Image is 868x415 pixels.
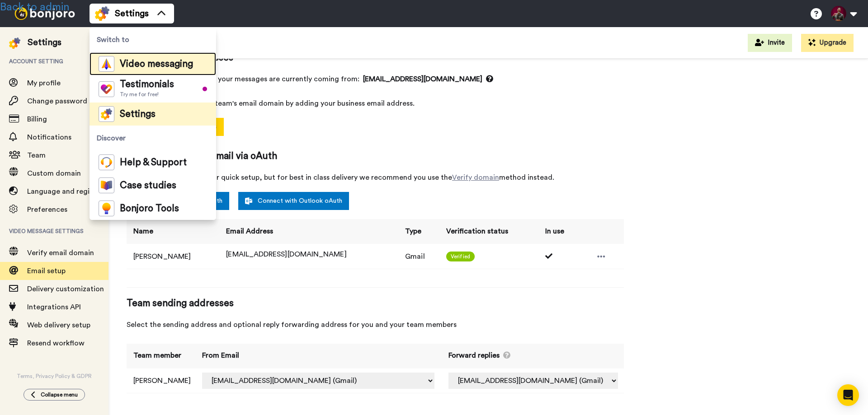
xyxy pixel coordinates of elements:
span: Discover [90,126,216,151]
a: Help & Support [90,151,216,174]
span: Case studies [120,181,176,190]
button: Upgrade [801,34,854,52]
img: settings-colored.svg [9,37,20,49]
i: Used 2 times [545,252,554,260]
span: Send messages from your team's email domain by adding your business email address. [127,98,624,109]
td: Gmail [398,244,439,269]
span: We offer OAuth options for quick setup, but for best in class delivery we recommend you use the m... [127,172,624,183]
th: Verification status [439,219,538,244]
img: outlook-white.svg [245,197,252,205]
th: In use [538,219,579,244]
img: bj-tools-colored.svg [99,201,114,216]
span: Switch to [90,27,216,52]
span: Settings [120,110,156,119]
span: Billing [27,116,47,123]
span: My profile [27,79,61,87]
a: Settings [90,103,216,126]
span: Testimonials [120,80,174,89]
span: Custom domain [27,170,81,177]
span: Delivery customization [27,285,104,293]
span: [EMAIL_ADDRESS][DOMAIN_NAME] [226,251,346,258]
a: TestimonialsTry me for free! [90,75,216,103]
span: Preferences [27,206,67,213]
span: Notifications [27,134,71,141]
span: Verify email domain [27,249,94,256]
th: From Email [195,344,441,368]
span: Bonjoro Tools [120,204,179,213]
a: Video messaging [90,52,216,75]
span: Verified [446,252,475,261]
div: Open Intercom Messenger [837,384,859,406]
div: Settings [28,36,61,49]
span: Language and region [27,188,98,195]
span: Forward replies [448,350,500,361]
span: Team sending addresses [127,297,624,310]
span: Video messaging [120,60,193,69]
img: settings-colored.svg [95,6,109,21]
span: [EMAIL_ADDRESS][DOMAIN_NAME] [363,74,493,84]
span: Settings [115,7,149,20]
span: Email setup [27,267,66,275]
img: tm-color.svg [99,81,114,97]
th: Name [127,219,219,244]
span: Integrations API [27,303,81,311]
span: Try me for free! [120,91,174,98]
span: G-suite or Outlook email via oAuth [127,149,624,163]
span: Change password [27,98,87,105]
a: Connect with Outlook oAuth [238,192,349,210]
img: help-and-support-colored.svg [99,154,114,170]
button: Invite [748,34,792,52]
td: [PERSON_NAME] [127,368,195,393]
img: case-study-colored.svg [99,177,114,193]
td: [PERSON_NAME] [127,244,219,269]
th: Email Address [219,219,398,244]
th: Team member [127,344,195,368]
th: Type [398,219,439,244]
span: Collapse menu [41,391,78,398]
span: Resend workflow [27,340,85,347]
span: Team [27,152,46,159]
span: Select the sending address and optional reply forwarding address for you and your team members [127,319,624,330]
span: Help & Support [120,158,187,167]
a: Bonjoro Tools [90,197,216,220]
a: Case studies [90,174,216,197]
button: Collapse menu [24,389,85,401]
a: Verify domain [452,174,499,181]
img: settings-colored.svg [99,106,114,122]
span: Default email address that your messages are currently coming from: [127,74,624,84]
img: vm-color.svg [99,56,114,72]
span: Web delivery setup [27,322,90,329]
